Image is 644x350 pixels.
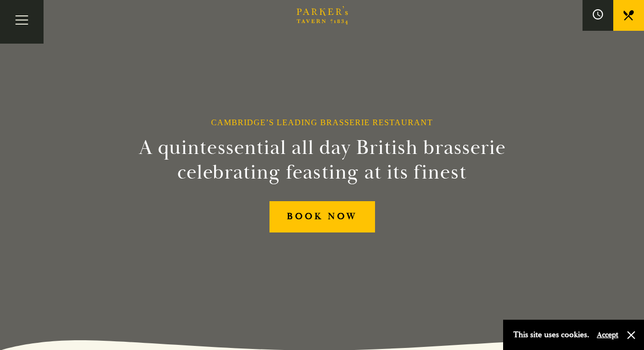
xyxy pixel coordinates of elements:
[211,118,433,127] h1: Cambridge’s Leading Brasserie Restaurant
[89,135,556,185] h2: A quintessential all day British brasserie celebrating feasting at its finest
[269,201,375,232] a: BOOK NOW
[626,330,636,340] button: Close and accept
[597,330,618,340] button: Accept
[513,327,589,342] p: This site uses cookies.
